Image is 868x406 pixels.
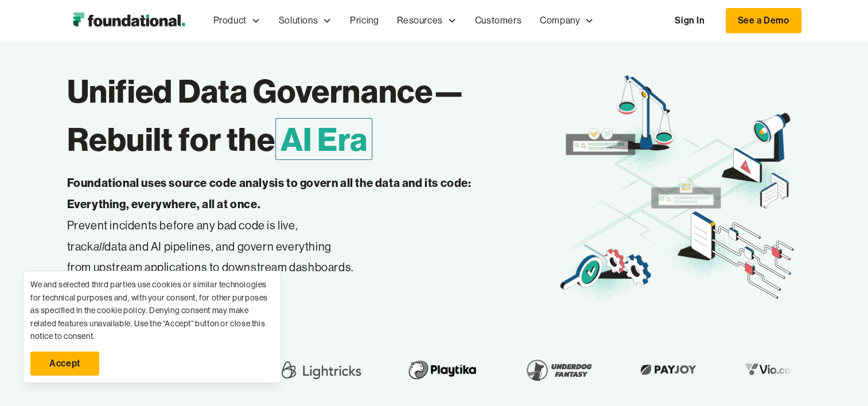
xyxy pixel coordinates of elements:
[275,118,373,160] span: AI Era
[30,352,99,376] a: Accept
[279,13,318,28] div: Solutions
[67,175,472,211] strong: Foundational uses source code analysis to govern all the data and its code: Everything, everywher...
[466,2,531,40] a: Customers
[397,13,442,28] div: Resources
[270,2,341,40] div: Solutions
[94,239,105,253] em: all
[586,361,652,378] img: Vio.com
[726,8,801,33] a: See a Demo
[67,9,190,32] a: home
[367,354,445,386] img: Underdog Fantasy
[67,9,190,32] img: Foundational Logo
[663,9,716,33] a: Sign In
[388,2,465,40] div: Resources
[213,13,247,28] div: Product
[758,361,826,378] img: BigPanda
[67,173,508,278] p: Prevent incidents before any bad code is live, track data and AI pipelines, and govern everything...
[67,67,556,163] h1: Unified Data Governance— Rebuilt for the
[204,2,270,40] div: Product
[481,361,549,378] img: Payjoy
[531,2,603,40] div: Company
[540,13,580,28] div: Company
[341,2,388,40] a: Pricing
[811,351,868,406] iframe: Chat Widget
[30,278,274,342] div: We and selected third parties use cookies or similar technologies for technical purposes and, wit...
[689,354,721,386] img: SuperPlay
[248,354,330,386] img: Playtika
